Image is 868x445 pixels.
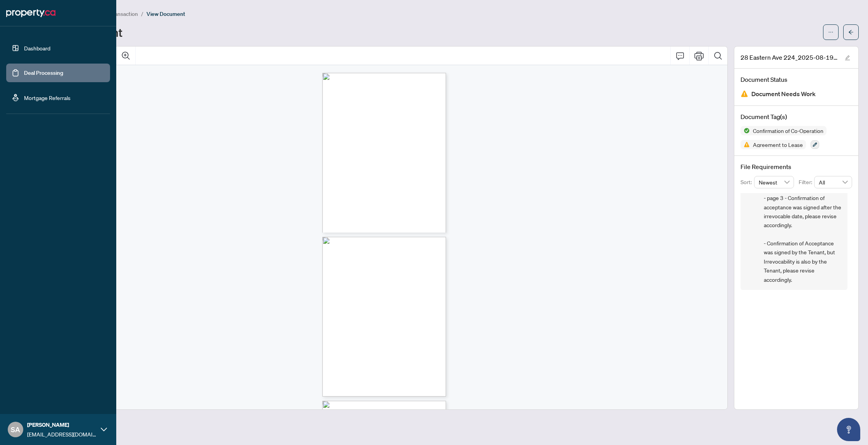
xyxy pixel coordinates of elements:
[741,75,852,84] h4: Document Status
[24,69,63,76] a: Deal Processing
[845,55,850,60] span: edit
[750,128,827,133] span: Confirmation of Co-Operation
[27,430,97,438] span: [EMAIL_ADDRESS][DOMAIN_NAME]
[741,112,852,121] h4: Document Tag(s)
[759,176,790,188] span: Newest
[741,140,750,149] img: Status Icon
[24,45,50,52] a: Dashboard
[741,90,748,98] img: Document Status
[828,29,834,35] span: ellipsis
[141,9,143,18] li: /
[741,162,852,171] h4: File Requirements
[848,29,854,35] span: arrow-left
[11,424,20,435] span: SA
[764,185,841,284] span: Agreement - page 3 - Confirmation of acceptance was signed after the irrevocable date, please rev...
[24,94,71,101] a: Mortgage Referrals
[799,178,814,186] p: Filter:
[741,126,750,135] img: Status Icon
[27,421,97,429] span: [PERSON_NAME]
[751,89,816,99] span: Document Needs Work
[819,176,847,188] span: All
[96,10,138,17] span: View Transaction
[6,7,55,19] img: logo
[837,418,860,441] button: Open asap
[741,178,754,186] p: Sort:
[146,10,185,17] span: View Document
[750,142,806,147] span: Agreement to Lease
[741,53,837,62] span: 28 Eastern Ave 224_2025-08-19 14_46_28 1.pdf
